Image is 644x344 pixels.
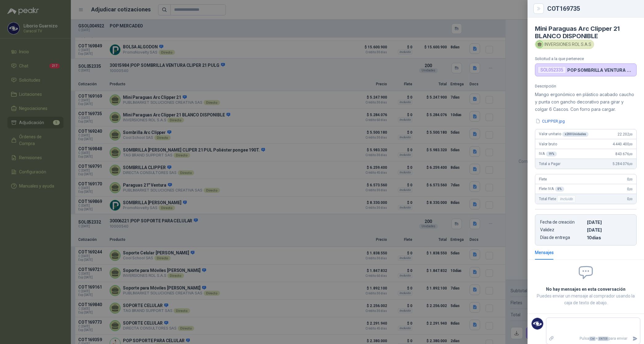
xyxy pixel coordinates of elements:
[535,84,637,88] p: Descripción
[535,56,637,61] p: Solicitud a la que pertenece
[627,197,633,201] span: 0
[539,132,589,137] span: Valor unitario
[540,220,585,225] p: Fecha de creación
[629,152,633,156] span: ,00
[555,187,564,192] div: 0 %
[539,187,564,192] span: Flete IVA
[535,5,542,12] button: Close
[535,293,637,306] p: Puedes enviar un mensaje al comprador usando la caja de texto de abajo.
[630,333,640,344] button: Enviar
[598,337,609,341] span: ENTER
[587,220,631,225] p: [DATE]
[532,318,543,330] img: Company Logo
[562,132,589,137] div: x 200 Unidades
[540,235,585,240] p: Días de entrega
[629,188,633,191] span: ,00
[629,197,633,201] span: ,00
[629,162,633,166] span: ,00
[629,143,633,146] span: ,00
[627,187,633,191] span: 0
[546,152,557,156] div: 19 %
[539,152,557,156] span: IVA
[546,333,557,344] label: Adjuntar archivos
[557,333,630,344] p: Pulsa + para enviar
[535,40,594,49] div: INVERSIONES ROL S.A.S
[618,132,633,136] span: 22.202
[535,91,637,113] p: Mango ergonómico en plástico acabado caucho y punta con gancho decorativo para girar y colgar 6 C...
[615,152,633,156] span: 843.676
[613,142,633,146] span: 4.440.400
[567,67,634,73] p: POP SOMBRILLA VENTURA CLIPER 21 PULG
[587,227,631,233] p: [DATE]
[535,25,637,40] h4: Mini Paraguas Arc Clipper 21 BLANCO DISPONIBLE
[627,177,633,181] span: 0
[539,162,560,166] span: Total a Pagar
[547,6,637,12] div: COT169735
[629,178,633,181] span: ,00
[539,195,577,203] span: Total Flete
[589,337,596,341] span: Ctrl
[539,177,547,181] span: Flete
[535,249,554,256] div: Mensajes
[538,66,566,74] div: SOL052335
[535,118,565,124] button: CLIPPER.jpg
[539,142,557,146] span: Valor bruto
[629,133,633,136] span: ,00
[613,162,633,166] span: 5.284.076
[540,227,585,233] p: Validez
[535,286,637,293] h2: No hay mensajes en esta conversación
[557,195,576,203] div: Incluido
[587,235,631,240] p: 10 dias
